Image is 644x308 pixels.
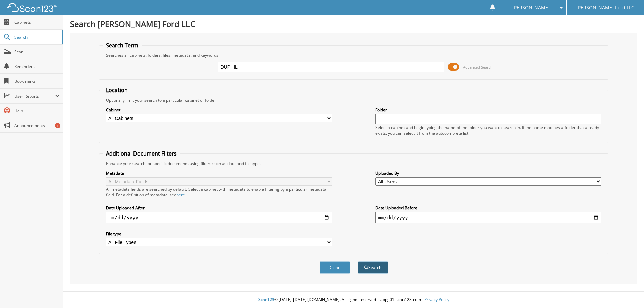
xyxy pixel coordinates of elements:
div: Enhance your search for specific documents using filters such as date and file type. [103,161,605,166]
legend: Additional Document Filters [103,150,180,157]
span: Scan [14,49,60,55]
input: end [375,212,601,223]
span: [PERSON_NAME] [512,6,550,10]
span: User Reports [14,93,55,99]
div: 1 [55,123,60,128]
input: start [106,212,332,223]
span: [PERSON_NAME] Ford LLC [576,6,634,10]
legend: Search Term [103,42,142,49]
label: Date Uploaded Before [375,205,601,211]
div: All metadata fields are searched by default. Select a cabinet with metadata to enable filtering b... [106,186,332,198]
span: Reminders [14,64,60,69]
div: Select a cabinet and begin typing the name of the folder you want to search in. If the name match... [375,125,601,136]
span: Advanced Search [463,65,493,70]
label: Date Uploaded After [106,205,332,211]
button: Search [358,261,388,274]
span: Search [14,34,59,40]
legend: Location [103,86,131,94]
div: Searches all cabinets, folders, files, metadata, and keywords [103,52,605,58]
span: Scan123 [258,297,274,302]
div: Optionally limit your search to a particular cabinet or folder [103,97,605,103]
div: © [DATE]-[DATE] [DOMAIN_NAME]. All rights reserved | appg01-scan123-com | [63,292,644,308]
button: Clear [320,261,350,274]
label: File type [106,231,332,237]
a: here [176,192,185,198]
span: Bookmarks [14,78,60,84]
h1: Search [PERSON_NAME] Ford LLC [70,18,637,29]
span: Help [14,108,60,114]
a: Privacy Policy [424,297,449,302]
label: Folder [375,107,601,113]
span: Cabinets [14,19,60,25]
label: Uploaded By [375,170,601,176]
span: Announcements [14,123,60,128]
label: Cabinet [106,107,332,113]
label: Metadata [106,170,332,176]
img: scan123-logo-white.svg [7,3,57,12]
